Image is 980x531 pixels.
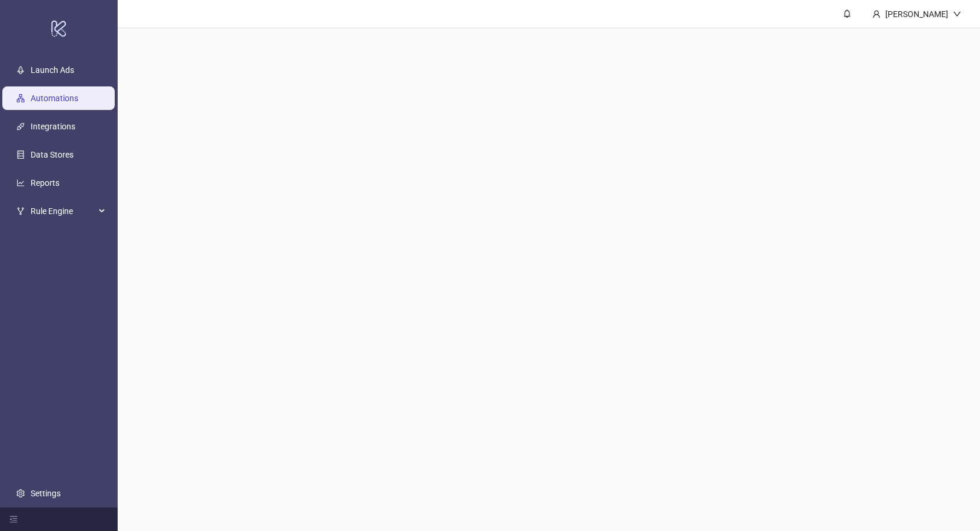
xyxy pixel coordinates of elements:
[953,10,961,18] span: down
[843,9,851,18] span: bell
[31,65,74,75] a: Launch Ads
[872,10,881,18] span: user
[31,122,75,131] a: Integrations
[31,178,59,188] a: Reports
[31,199,95,223] span: Rule Engine
[881,8,953,21] div: [PERSON_NAME]
[31,150,74,159] a: Data Stores
[16,207,25,215] span: fork
[31,489,61,498] a: Settings
[31,93,78,103] a: Automations
[9,515,18,523] span: menu-fold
